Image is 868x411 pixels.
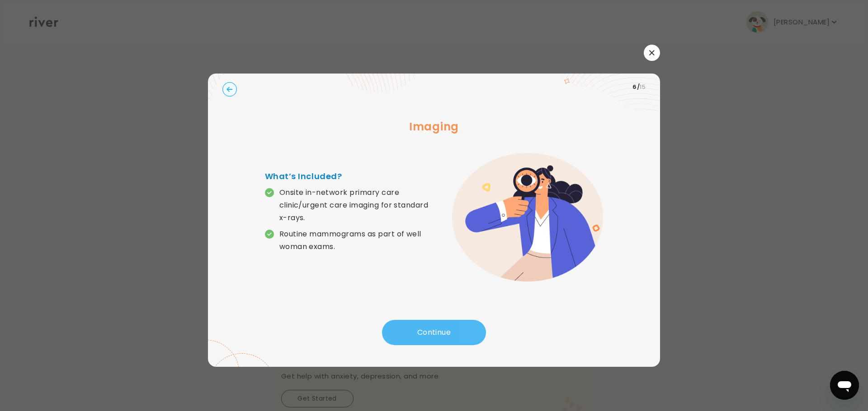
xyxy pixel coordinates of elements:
p: Onsite in-network primary care clinic/urgent care imaging for standard x-rays. [279,186,434,224]
img: error graphic [452,153,603,282]
iframe: Button to launch messaging window [830,371,859,400]
h3: Imaging [222,119,646,135]
p: Routine mammograms as part of well woman exams. [279,228,434,253]
button: Continue [382,320,486,345]
h4: What’s Included? [265,170,434,183]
